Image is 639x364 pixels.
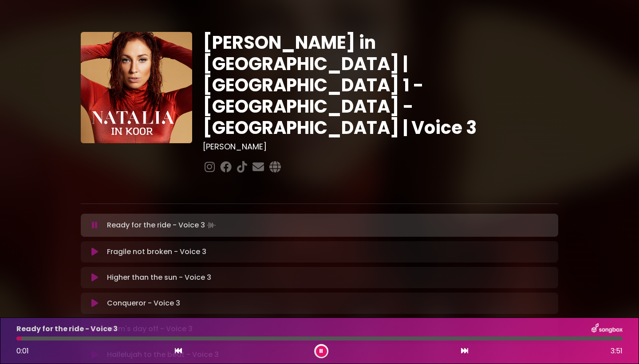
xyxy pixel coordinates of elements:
[611,346,623,356] span: 3:51
[107,219,217,231] p: Ready for the ride - Voice 3
[203,32,558,138] h1: [PERSON_NAME] in [GEOGRAPHIC_DATA] | [GEOGRAPHIC_DATA] 1 - [GEOGRAPHIC_DATA] - [GEOGRAPHIC_DATA] ...
[107,298,180,309] p: Conqueror - Voice 3
[205,219,217,231] img: waveform4.gif
[592,323,623,335] img: songbox-logo-white.png
[203,142,558,152] h3: [PERSON_NAME]
[81,32,192,143] img: YTVS25JmS9CLUqXqkEhs
[107,247,206,257] p: Fragile not broken - Voice 3
[16,324,118,334] p: Ready for the ride - Voice 3
[16,346,29,356] span: 0:01
[107,272,211,283] p: Higher than the sun - Voice 3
